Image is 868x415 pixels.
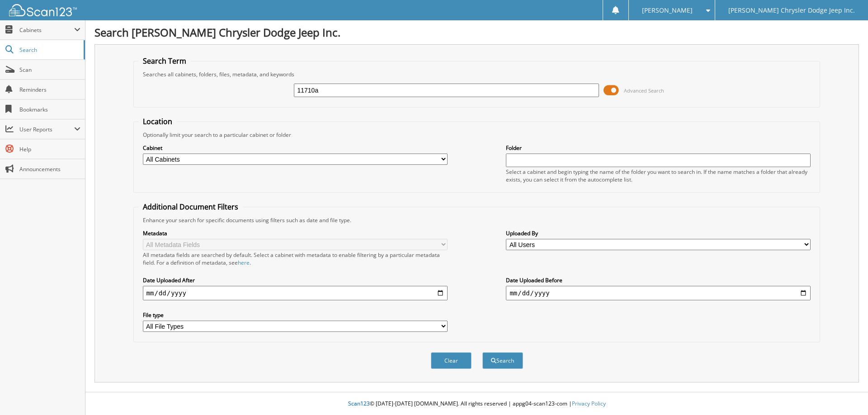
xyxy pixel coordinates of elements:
span: Bookmarks [19,106,80,113]
label: Date Uploaded Before [506,276,811,284]
span: [PERSON_NAME] Chrysler Dodge Jeep Inc. [728,8,855,13]
span: [PERSON_NAME] [642,8,693,13]
span: Help [19,145,80,153]
div: Enhance your search for specific documents using filters such as date and file type. [138,216,816,224]
div: Optionally limit your search to a particular cabinet or folder [138,131,816,139]
label: Uploaded By [506,229,811,237]
span: Reminders [19,86,80,93]
label: File type [143,311,448,319]
label: Folder [506,144,811,152]
span: Scan [19,66,80,74]
a: Privacy Policy [572,400,606,407]
legend: Location [138,117,177,126]
iframe: Chat Widget [823,372,868,415]
legend: Search Term [138,56,191,66]
label: Date Uploaded After [143,276,448,284]
span: Scan123 [348,400,370,407]
label: Metadata [143,229,448,237]
legend: Additional Document Filters [138,202,243,212]
div: Select a cabinet and begin typing the name of the folder you want to search in. If the name match... [506,168,811,183]
span: Search [19,46,79,54]
div: © [DATE]-[DATE] [DOMAIN_NAME]. All rights reserved | appg04-scan123-com | [85,393,868,415]
button: Clear [431,352,472,369]
input: start [143,286,448,300]
span: Cabinets [19,26,74,34]
img: scan123-logo-white.svg [9,4,77,16]
a: here [238,259,250,266]
span: Advanced Search [624,87,664,94]
div: All metadata fields are searched by default. Select a cabinet with metadata to enable filtering b... [143,251,448,266]
span: User Reports [19,126,74,133]
input: end [506,286,811,300]
span: Announcements [19,165,80,173]
button: Search [482,352,523,369]
label: Cabinet [143,144,448,152]
h1: Search [PERSON_NAME] Chrysler Dodge Jeep Inc. [94,25,859,40]
div: Searches all cabinets, folders, files, metadata, and keywords [138,70,816,78]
